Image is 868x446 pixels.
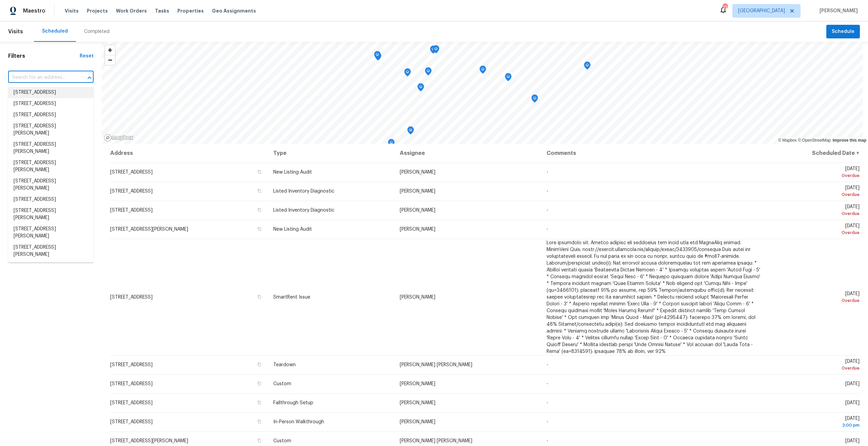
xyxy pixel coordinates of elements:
[105,45,115,55] button: Zoom in
[798,138,831,143] a: OpenStreetMap
[273,295,310,300] span: SmartRent Issue
[110,227,188,232] span: [STREET_ADDRESS][PERSON_NAME]
[433,45,439,56] div: Map marker
[8,121,94,139] li: [STREET_ADDRESS][PERSON_NAME]
[268,144,394,163] th: Type
[547,208,548,213] span: -
[547,189,548,194] span: -
[772,229,860,236] div: Overdue
[87,7,108,14] span: Projects
[547,420,548,424] span: -
[772,210,860,217] div: Overdue
[845,381,860,386] span: [DATE]
[110,170,153,175] span: [STREET_ADDRESS]
[110,439,188,443] span: [STREET_ADDRESS][PERSON_NAME]
[110,144,268,163] th: Address
[110,189,153,194] span: [STREET_ADDRESS]
[400,227,435,232] span: [PERSON_NAME]
[110,420,153,424] span: [STREET_ADDRESS]
[8,176,94,194] li: [STREET_ADDRESS][PERSON_NAME]
[8,98,94,109] li: [STREET_ADDRESS]
[273,227,312,232] span: New Listing Audit
[772,359,860,372] span: [DATE]
[84,28,110,35] div: Completed
[104,134,134,142] a: Mapbox homepage
[407,126,414,137] div: Map marker
[723,4,727,11] div: 17
[541,144,766,163] th: Comments
[273,381,291,386] span: Custom
[42,28,68,35] div: Scheduled
[105,55,115,65] button: Zoom out
[531,94,538,105] div: Map marker
[400,170,435,175] span: [PERSON_NAME]
[772,291,860,304] span: [DATE]
[832,28,854,36] span: Schedule
[8,242,94,260] li: [STREET_ADDRESS][PERSON_NAME]
[772,185,860,198] span: [DATE]
[8,72,75,83] input: Search for an address...
[772,422,860,429] div: 2:00 pm
[256,418,262,425] button: Copy Address
[772,204,860,217] span: [DATE]
[505,73,512,84] div: Map marker
[65,7,79,14] span: Visits
[273,208,334,213] span: Listed Inventory Diagnostic
[394,144,541,163] th: Assignee
[425,67,432,78] div: Map marker
[738,7,785,14] span: [GEOGRAPHIC_DATA]
[8,260,94,279] li: [STREET_ADDRESS][PERSON_NAME]
[256,226,262,232] button: Copy Address
[547,240,760,354] span: Lore ipsumdolo sit. Ametco adipisc eli seddoeius tem incid utla etd MagnaAliq enimad. MinimVeni Q...
[177,7,204,14] span: Properties
[256,361,262,368] button: Copy Address
[102,42,863,144] canvas: Map
[8,224,94,242] li: [STREET_ADDRESS][PERSON_NAME]
[8,194,94,205] li: [STREET_ADDRESS]
[833,138,866,143] a: Improve this map
[547,400,548,405] span: -
[8,24,23,39] span: Visits
[8,109,94,121] li: [STREET_ADDRESS]
[8,53,80,59] h1: Filters
[23,7,45,14] span: Maestro
[772,224,860,236] span: [DATE]
[8,87,94,98] li: [STREET_ADDRESS]
[817,7,858,14] span: [PERSON_NAME]
[766,144,860,163] th: Scheduled Date ↑
[400,295,435,300] span: [PERSON_NAME]
[547,362,548,367] span: -
[547,170,548,175] span: -
[8,205,94,224] li: [STREET_ADDRESS][PERSON_NAME]
[584,61,591,72] div: Map marker
[778,138,797,143] a: Mapbox
[110,400,153,405] span: [STREET_ADDRESS]
[772,365,860,372] div: Overdue
[845,439,860,443] span: [DATE]
[772,172,860,179] div: Overdue
[772,297,860,304] div: Overdue
[400,400,435,405] span: [PERSON_NAME]
[479,66,486,76] div: Map marker
[400,189,435,194] span: [PERSON_NAME]
[400,362,472,367] span: [PERSON_NAME] [PERSON_NAME]
[110,381,153,386] span: [STREET_ADDRESS]
[404,68,411,79] div: Map marker
[256,294,262,300] button: Copy Address
[155,8,169,13] span: Tasks
[256,169,262,175] button: Copy Address
[256,438,262,444] button: Copy Address
[116,7,147,14] span: Work Orders
[547,227,548,232] span: -
[772,416,860,429] span: [DATE]
[85,73,94,83] button: Close
[256,399,262,406] button: Copy Address
[772,166,860,179] span: [DATE]
[374,51,381,61] div: Map marker
[273,362,296,367] span: Teardown
[80,53,94,59] div: Reset
[273,420,324,424] span: In-Person Walkthrough
[388,139,395,149] div: Map marker
[845,400,860,405] span: [DATE]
